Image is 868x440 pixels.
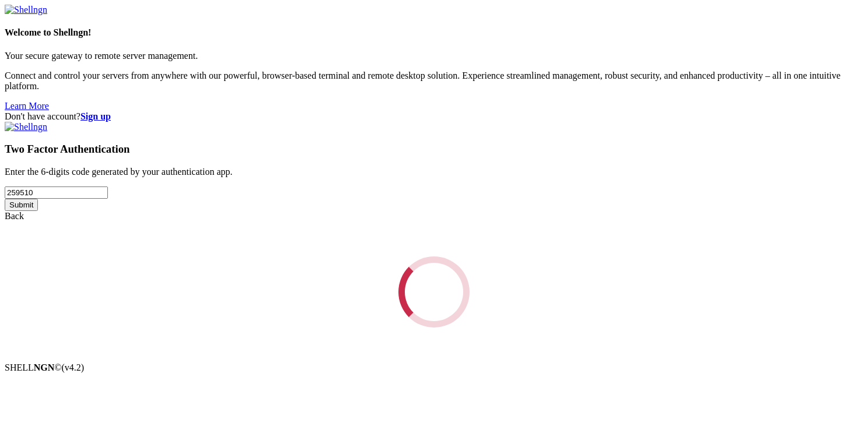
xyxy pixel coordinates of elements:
[5,71,863,91] p: Connect and control your servers from anywhere with our powerful, browser-based terminal and remo...
[80,111,111,121] a: Sign up
[5,51,863,61] p: Your secure gateway to remote server management.
[5,101,49,111] a: Learn More
[5,362,84,372] span: SHELL ©
[5,111,863,122] div: Don't have account?
[5,143,863,156] h3: Two Factor Authentication
[5,199,38,211] input: Submit
[5,122,47,132] img: Shellngn
[5,211,24,221] a: Back
[5,167,863,177] p: Enter the 6-digits code generated by your authentication app.
[62,362,85,372] span: 4.2.0
[5,27,863,38] h4: Welcome to Shellngn!
[5,186,108,199] input: Two factor code
[5,5,47,15] img: Shellngn
[34,362,55,372] b: NGN
[393,250,476,333] div: Loading...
